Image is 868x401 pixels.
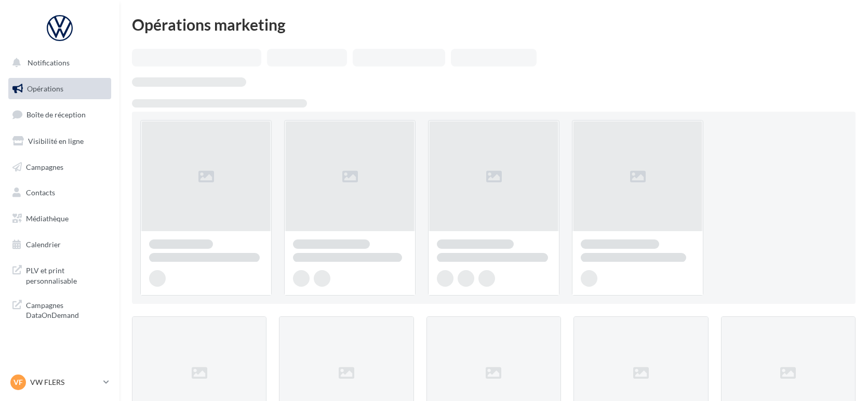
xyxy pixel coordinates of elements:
[28,58,70,67] span: Notifications
[6,52,109,74] button: Notifications
[30,377,99,387] p: VW FLERS
[27,84,63,93] span: Opérations
[14,377,23,387] span: VF
[6,294,113,325] a: Campagnes DataOnDemand
[26,110,86,119] span: Boîte de réception
[6,182,113,204] a: Contacts
[26,214,69,223] span: Médiathèque
[6,130,113,152] a: Visibilité en ligne
[6,208,113,230] a: Médiathèque
[26,263,107,286] span: PLV et print personnalisable
[8,372,111,392] a: VF VW FLERS
[6,78,113,100] a: Opérations
[26,188,55,197] span: Contacts
[26,298,107,320] span: Campagnes DataOnDemand
[28,137,84,145] span: Visibilité en ligne
[6,234,113,256] a: Calendrier
[26,240,61,249] span: Calendrier
[6,259,113,290] a: PLV et print personnalisable
[26,162,63,171] span: Campagnes
[132,17,856,32] div: Opérations marketing
[6,156,113,178] a: Campagnes
[6,103,113,126] a: Boîte de réception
